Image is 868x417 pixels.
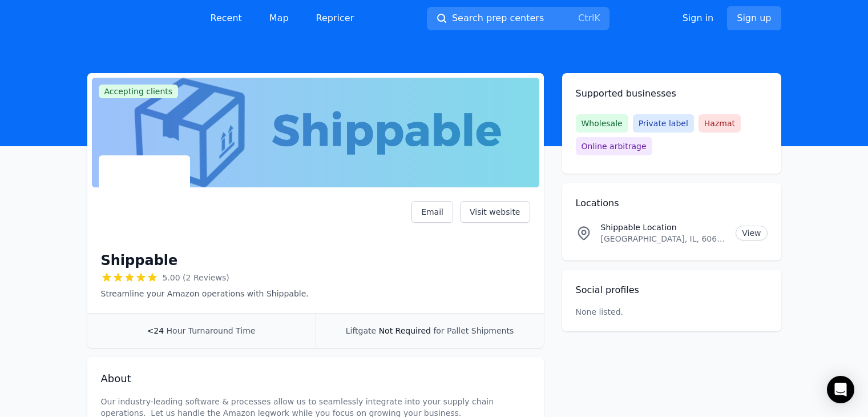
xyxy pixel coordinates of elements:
[699,114,741,133] span: Hazmat
[379,326,431,335] span: Not Required
[601,233,727,244] p: [GEOGRAPHIC_DATA], IL, 60602, [GEOGRAPHIC_DATA]
[576,114,628,133] span: Wholesale
[101,371,530,387] h2: About
[307,7,364,30] a: Repricer
[578,13,594,23] kbd: Ctrl
[827,376,854,403] div: Open Intercom Messenger
[576,87,768,101] h2: Supported businesses
[99,85,179,98] span: Accepting clients
[163,272,229,283] span: 5.00 (2 Reviews)
[633,114,694,133] span: Private label
[576,283,768,297] h2: Social profiles
[427,7,609,30] button: Search prep centersCtrlK
[201,7,251,30] a: Recent
[576,137,652,155] span: Online arbitrage
[594,13,600,23] kbd: K
[576,197,768,210] h2: Locations
[460,201,530,223] a: Visit website
[346,326,376,335] span: Liftgate
[411,201,453,223] a: Email
[576,306,624,318] p: None listed.
[601,222,727,233] p: Shippable Location
[167,326,256,335] span: Hour Turnaround Time
[683,11,714,25] a: Sign in
[452,11,544,25] span: Search prep centers
[727,6,781,30] a: Sign up
[147,326,164,335] span: <24
[101,288,309,299] p: Streamline your Amazon operations with Shippable.
[433,326,514,335] span: for Pallet Shipments
[736,226,767,240] a: View
[101,251,178,270] h1: Shippable
[87,10,179,26] img: PrepCenter
[260,7,298,30] a: Map
[101,158,188,244] img: Shippable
